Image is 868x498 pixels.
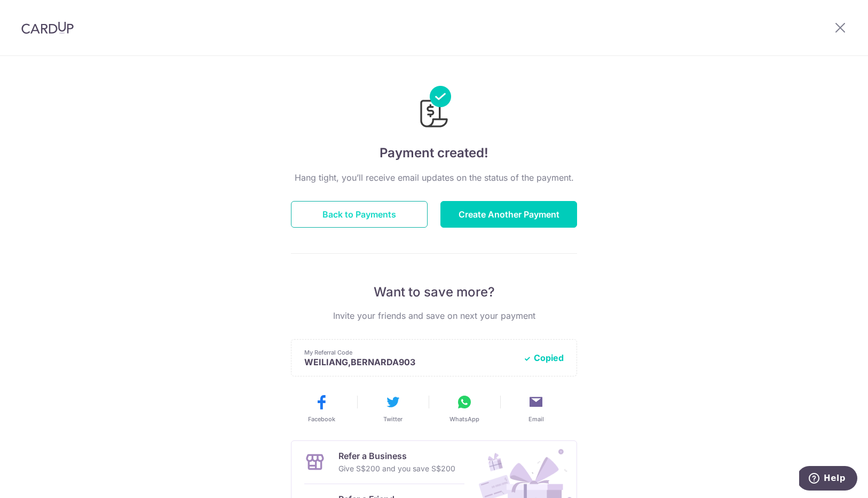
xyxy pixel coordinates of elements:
[21,21,74,34] img: CardUp
[308,415,335,423] span: Facebook
[291,201,428,228] button: Back to Payments
[290,393,353,423] button: Facebook
[417,86,451,131] img: Payments
[799,466,857,493] iframe: Opens a widget where you can find more information
[440,201,577,228] button: Create Another Payment
[291,309,577,322] p: Invite your friends and save on next your payment
[523,352,564,363] button: Copied
[291,284,577,301] p: Want to save more?
[383,415,403,423] span: Twitter
[361,393,424,423] button: Twitter
[338,462,455,475] p: Give S$200 and you save S$200
[504,393,567,423] button: Email
[304,357,515,367] p: WEILIANG,BERNARDA903
[304,348,515,357] p: My Referral Code
[291,171,577,184] p: Hang tight, you’ll receive email updates on the status of the payment.
[338,449,455,462] p: Refer a Business
[291,143,577,163] h4: Payment created!
[528,415,544,423] span: Email
[449,415,479,423] span: WhatsApp
[433,393,496,423] button: WhatsApp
